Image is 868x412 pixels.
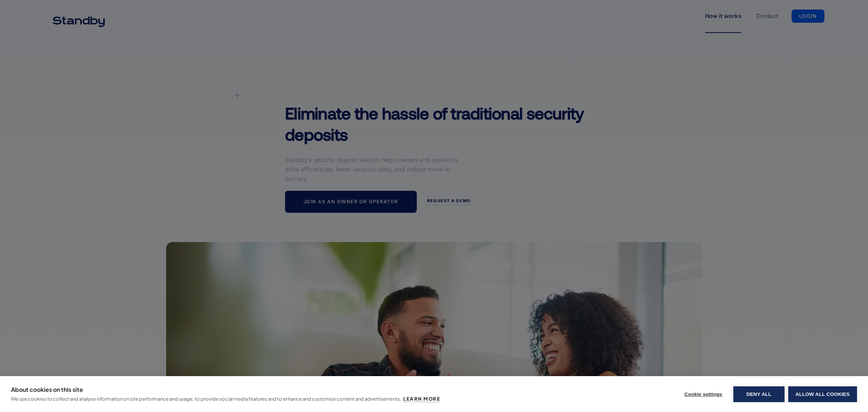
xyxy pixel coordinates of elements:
p: We use cookies to collect and analyse information on site performance and usage, to provide socia... [11,396,401,402]
strong: About cookies on this site [11,386,83,393]
button: Deny all [733,386,785,402]
button: Cookie settings [677,386,730,402]
a: Learn more [403,396,440,402]
button: Allow all cookies [788,386,857,402]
